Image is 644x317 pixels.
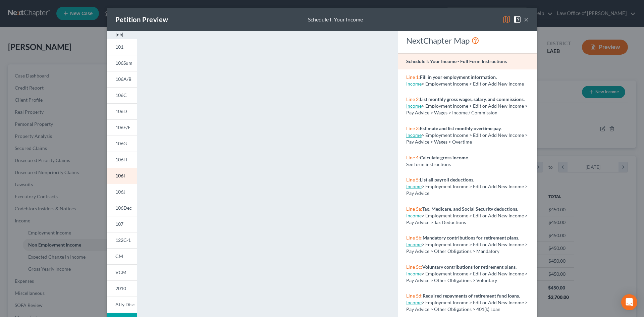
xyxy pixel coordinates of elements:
[107,87,137,103] a: 106C
[406,242,528,254] span: > Employment Income > Edit or Add New Income > Pay Advice > Other Obligations > Mandatory
[107,280,137,297] a: 2010
[107,264,137,280] a: VCM
[406,242,422,247] a: Income
[107,39,137,55] a: 101
[423,235,519,241] strong: Mandatory contributions for retirement plans.
[406,103,422,109] a: Income
[406,132,528,145] span: > Employment Income > Edit or Add New Income > Pay Advice > Wages > Overtime
[107,55,137,71] a: 106Sum
[420,96,525,102] strong: List monthly gross wages, salary, and commissions.
[107,297,137,313] a: Atty Disc
[115,157,127,162] span: 106H
[107,200,137,216] a: 106Dec
[420,177,474,182] strong: List all payroll deductions.
[406,103,528,115] span: > Employment Income > Edit or Add New Income > Pay Advice > Wages > Income / Commission
[115,205,132,211] span: 106Dec
[107,71,137,87] a: 106A/B
[422,264,517,270] strong: Voluntary contributions for retirement plans.
[621,294,637,310] div: Open Intercom Messenger
[115,269,126,275] span: VCM
[513,15,521,23] img: help-close-5ba153eb36485ed6c1ea00a893f15db1cb9b99d6cae46e1a8edb6c62d00a1a76.svg
[107,103,137,119] a: 106D
[406,74,420,80] span: Line 1:
[406,213,422,218] a: Income
[406,271,528,283] span: > Employment Income > Edit or Add New Income > Pay Advice > Other Obligations > Voluntary
[406,300,528,312] span: > Employment Income > Edit or Add New Income > Pay Advice > Other Obligations > 401(k) Loan
[115,189,125,195] span: 106J
[420,125,501,131] strong: Estimate and list monthly overtime pay.
[406,132,422,138] a: Income
[406,81,422,87] a: Income
[406,177,420,182] span: Line 5:
[420,155,469,160] strong: Calculate gross income.
[115,285,126,291] span: 2010
[420,74,497,80] strong: Fill in your employment information.
[107,216,137,232] a: 107
[115,237,131,243] span: 122C-1
[107,184,137,200] a: 106J
[406,293,423,299] span: Line 5d:
[406,300,422,305] a: Income
[115,253,123,259] span: CM
[406,96,420,102] span: Line 2:
[115,44,123,50] span: 101
[308,16,363,23] div: Schedule I: Your Income
[524,15,529,23] button: ×
[406,125,420,131] span: Line 3:
[422,81,524,87] span: > Employment Income > Edit or Add New Income
[406,58,507,64] strong: Schedule I: Your Income - Full Form Instructions
[115,221,123,227] span: 107
[115,124,130,130] span: 106E/F
[406,183,422,189] a: Income
[406,264,422,270] span: Line 5c:
[115,60,132,66] span: 106Sum
[422,206,518,212] strong: Tax, Medicare, and Social Security deductions.
[406,155,420,160] span: Line 4:
[115,76,131,82] span: 106A/B
[502,15,511,23] img: map-eea8200ae884c6f1103ae1953ef3d486a96c86aabb227e865a55264e3737af1f.svg
[115,141,127,146] span: 106G
[107,152,137,168] a: 106H
[406,213,528,225] span: > Employment Income > Edit or Add New Income > Pay Advice > Tax Deductions
[115,92,127,98] span: 106C
[107,248,137,264] a: CM
[107,119,137,136] a: 106E/F
[115,15,168,24] div: Petition Preview
[107,168,137,184] a: 106I
[406,235,423,241] span: Line 5b:
[115,31,123,39] img: expand-e0f6d898513216a626fdd78e52531dac95497ffd26381d4c15ee2fc46db09dca.svg
[423,293,520,299] strong: Required repayments of retirement fund loans.
[107,232,137,248] a: 122C-1
[107,136,137,152] a: 106G
[406,161,451,167] span: See form instructions
[406,271,422,276] a: Income
[115,108,127,114] span: 106D
[406,183,528,196] span: > Employment Income > Edit or Add New Income > Pay Advice
[115,173,125,178] span: 106I
[115,302,135,307] span: Atty Disc
[406,206,422,212] span: Line 5a:
[406,35,529,46] div: NextChapter Map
